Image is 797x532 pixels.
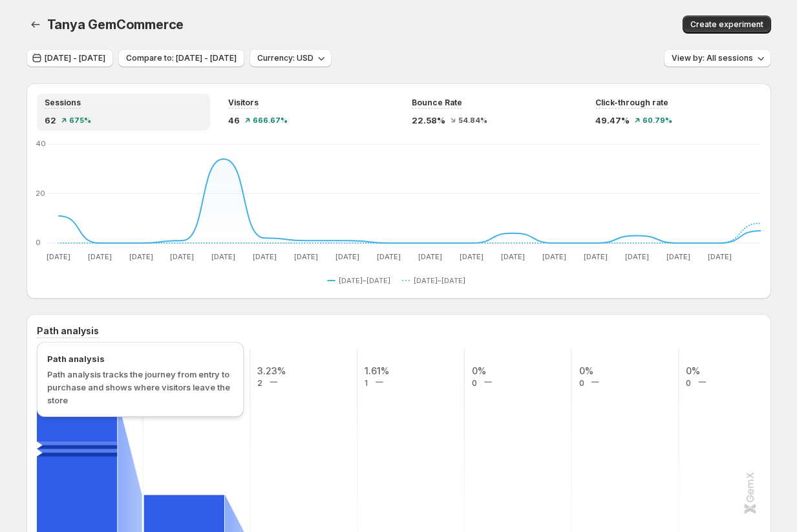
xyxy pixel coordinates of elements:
[126,53,237,63] span: Compare to: [DATE] - [DATE]
[257,53,313,63] span: Currency: USD
[69,116,91,124] span: 675%
[327,273,396,288] button: [DATE]–[DATE]
[471,378,476,388] text: 0
[500,252,524,261] text: [DATE]
[294,252,318,261] text: [DATE]
[412,98,462,108] span: Bounce Rate
[579,365,593,376] text: 0%
[624,252,648,261] text: [DATE]
[228,114,240,127] span: 46
[459,252,483,261] text: [DATE]
[170,252,194,261] text: [DATE]
[27,49,113,67] button: [DATE] - [DATE]
[47,17,184,32] span: Tanya GemCommerce
[402,273,471,288] button: [DATE]–[DATE]
[458,116,487,124] span: 54.84%
[339,275,390,286] span: [DATE]–[DATE]
[36,238,41,247] text: 0
[47,369,230,405] span: Path analysis tracks the journey from entry to purchase and shows where visitors leave the store
[335,252,359,261] text: [DATE]
[672,53,753,63] span: View by: All sessions
[87,252,111,261] text: [DATE]
[253,116,288,124] span: 666.67%
[686,365,700,376] text: 0%
[643,116,672,124] span: 60.79%
[45,98,81,108] span: Sessions
[47,352,233,365] span: Path analysis
[412,114,445,127] span: 22.58%
[365,378,368,388] text: 1
[129,252,153,261] text: [DATE]
[45,53,105,63] span: [DATE] - [DATE]
[583,252,607,261] text: [DATE]
[45,114,56,127] span: 62
[595,98,668,108] span: Click-through rate
[46,252,70,261] text: [DATE]
[211,252,235,261] text: [DATE]
[471,365,485,376] text: 0%
[365,365,389,376] text: 1.61%
[257,378,262,388] text: 2
[595,114,630,127] span: 49.47%
[250,49,332,67] button: Currency: USD
[253,252,277,261] text: [DATE]
[686,378,691,388] text: 0
[228,98,259,108] span: Visitors
[37,325,99,337] h3: Path analysis
[377,252,401,261] text: [DATE]
[414,275,465,286] span: [DATE]–[DATE]
[542,252,566,261] text: [DATE]
[418,252,442,261] text: [DATE]
[579,378,584,388] text: 0
[666,252,690,261] text: [DATE]
[36,139,46,148] text: 40
[683,16,771,34] button: Create experiment
[118,49,244,67] button: Compare to: [DATE] - [DATE]
[690,19,763,30] span: Create experiment
[707,252,731,261] text: [DATE]
[257,365,286,376] text: 3.23%
[36,189,45,198] text: 20
[664,49,771,67] button: View by: All sessions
